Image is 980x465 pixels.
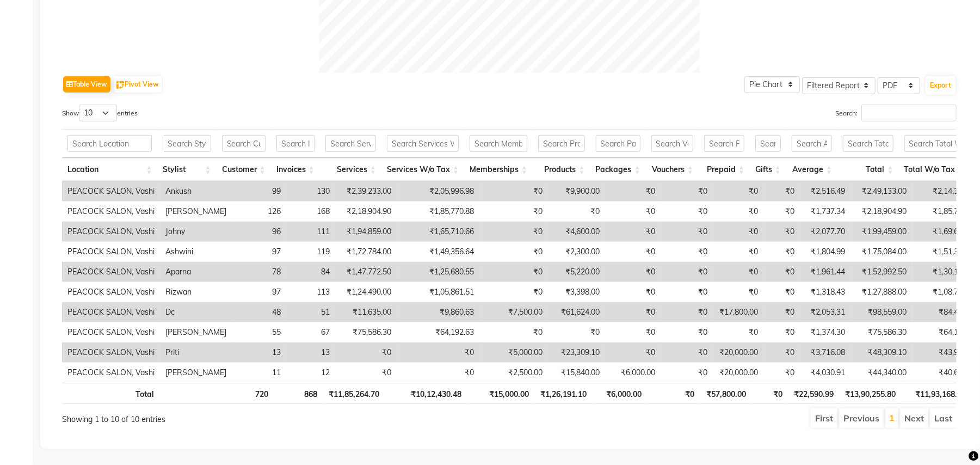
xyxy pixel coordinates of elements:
[713,262,763,282] td: ₹0
[335,222,397,242] td: ₹1,94,859.00
[548,201,605,222] td: ₹0
[62,262,160,282] td: PEACOCK SALON, Vashi
[114,76,162,93] button: Pivot View
[605,322,661,342] td: ₹0
[232,302,286,322] td: 48
[335,181,397,201] td: ₹2,39,233.00
[232,222,286,242] td: 96
[232,322,286,342] td: 55
[464,158,533,181] th: Memberships: activate to sort column ascending
[548,342,605,363] td: ₹23,309.10
[535,383,593,404] th: ₹1,26,191.10
[850,222,912,242] td: ₹1,99,459.00
[763,262,800,282] td: ₹0
[387,135,459,152] input: Search Services W/o Tax
[763,242,800,262] td: ₹0
[763,302,800,322] td: ₹0
[397,282,479,302] td: ₹1,05,861.51
[850,342,912,363] td: ₹48,309.10
[713,342,763,363] td: ₹20,000.00
[286,363,335,383] td: 12
[788,383,839,404] th: ₹22,590.99
[605,302,661,322] td: ₹0
[79,105,117,121] select: Showentries
[800,342,850,363] td: ₹3,716.08
[479,242,548,262] td: ₹0
[800,242,850,262] td: ₹1,804.99
[605,262,661,282] td: ₹0
[750,158,786,181] th: Gifts: activate to sort column ascending
[163,135,211,152] input: Search Stylist
[62,242,160,262] td: PEACOCK SALON, Vashi
[160,302,232,322] td: Dc
[713,282,763,302] td: ₹0
[160,282,232,302] td: Rizwan
[661,322,713,342] td: ₹0
[800,181,850,201] td: ₹2,516.49
[62,201,160,222] td: PEACOCK SALON, Vashi
[651,135,693,152] input: Search Vouchers
[713,222,763,242] td: ₹0
[800,302,850,322] td: ₹2,053.31
[232,201,286,222] td: 126
[850,242,912,262] td: ₹1,75,084.00
[533,158,590,181] th: Products: activate to sort column ascending
[271,158,320,181] th: Invoices: activate to sort column ascending
[286,302,335,322] td: 51
[661,302,713,322] td: ₹0
[800,322,850,342] td: ₹1,374.30
[232,342,286,363] td: 13
[116,81,125,89] img: pivot.png
[548,322,605,342] td: ₹0
[713,322,763,342] td: ₹0
[479,181,548,201] td: ₹0
[381,158,464,181] th: Services W/o Tax: activate to sort column ascending
[62,363,160,383] td: PEACOCK SALON, Vashi
[276,135,315,152] input: Search Invoices
[335,262,397,282] td: ₹1,47,772.50
[850,282,912,302] td: ₹1,27,888.00
[713,242,763,262] td: ₹0
[605,363,661,383] td: ₹6,000.00
[232,262,286,282] td: 78
[160,242,232,262] td: Ashwini
[62,105,138,121] label: Show entries
[479,302,548,322] td: ₹7,500.00
[286,322,335,342] td: 67
[605,222,661,242] td: ₹0
[699,158,750,181] th: Prepaid: activate to sort column ascending
[786,158,837,181] th: Average: activate to sort column ascending
[62,407,426,425] div: Showing 1 to 10 of 10 entries
[67,135,152,152] input: Search Location
[755,135,781,152] input: Search Gifts
[763,342,800,363] td: ₹0
[548,302,605,322] td: ₹61,624.00
[751,383,788,404] th: ₹0
[286,342,335,363] td: 13
[593,383,648,404] th: ₹6,000.00
[222,135,266,152] input: Search Customer
[397,201,479,222] td: ₹1,85,770.88
[286,262,335,282] td: 84
[397,242,479,262] td: ₹1,49,356.64
[590,158,646,181] th: Packages: activate to sort column ascending
[63,76,110,93] button: Table View
[62,383,159,404] th: Total
[219,383,274,404] th: 720
[704,135,744,152] input: Search Prepaid
[835,105,957,121] label: Search:
[62,181,160,201] td: PEACOCK SALON, Vashi
[605,282,661,302] td: ₹0
[335,363,397,383] td: ₹0
[902,383,971,404] th: ₹11,93,168.80
[800,222,850,242] td: ₹2,077.70
[217,158,271,181] th: Customer: activate to sort column ascending
[861,105,957,121] input: Search:
[323,383,385,404] th: ₹11,85,264.70
[157,158,216,181] th: Stylist: activate to sort column ascending
[646,158,699,181] th: Vouchers: activate to sort column ascending
[661,262,713,282] td: ₹0
[479,363,548,383] td: ₹2,500.00
[661,201,713,222] td: ₹0
[548,262,605,282] td: ₹5,220.00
